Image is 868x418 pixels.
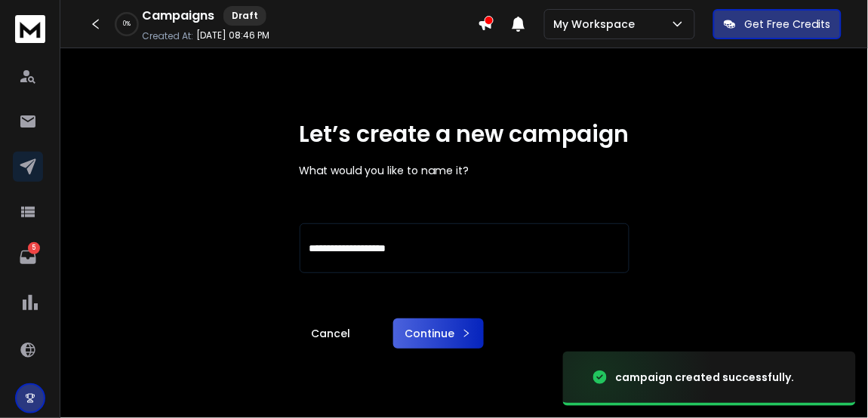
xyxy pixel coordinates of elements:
[554,17,642,32] p: My Workspace
[123,20,131,29] p: 0 %
[28,242,40,254] p: 5
[713,9,842,39] button: Get Free Credits
[393,318,484,349] button: Continue
[300,163,629,178] p: What would you like to name it?
[300,318,363,349] a: Cancel
[13,242,43,272] a: 5
[300,121,629,148] h1: Let’s create a new campaign
[616,370,795,385] div: campaign created successfully.
[223,6,266,26] div: Draft
[745,17,831,32] p: Get Free Credits
[142,30,193,42] p: Created At:
[15,15,45,43] img: logo
[196,29,269,41] p: [DATE] 08:46 PM
[142,7,214,25] h1: Campaigns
